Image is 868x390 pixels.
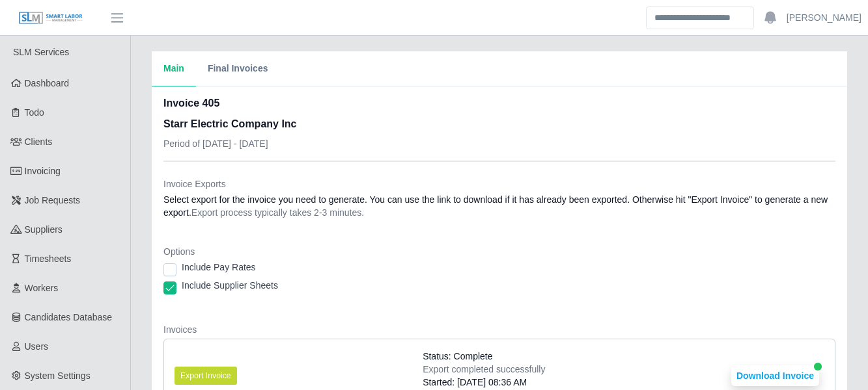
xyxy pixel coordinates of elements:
label: Include Pay Rates [182,261,256,274]
dt: Invoice Exports [163,177,835,190]
span: Clients [25,136,53,147]
dd: Select export for the invoice you need to generate. You can use the link to download if it has al... [163,193,835,219]
input: Search [646,6,754,29]
span: Todo [25,107,44,118]
button: Final Invoices [196,51,280,86]
h2: Invoice 405 [163,96,297,111]
span: System Settings [25,370,91,381]
a: [PERSON_NAME] [787,11,861,25]
span: Dashboard [25,78,70,88]
button: Download Invoice [731,365,819,386]
p: Period of [DATE] - [DATE] [163,137,297,150]
button: Main [152,51,196,86]
h3: Starr Electric Company Inc [163,116,297,132]
button: Export Invoice [175,367,237,385]
span: Export process typically takes 2-3 minutes. [191,207,364,218]
label: Include Supplier Sheets [182,279,278,292]
span: Status: Complete [423,350,492,363]
span: Workers [25,283,59,293]
a: Download Invoice [731,370,819,381]
img: SLM Logo [18,11,83,25]
span: Timesheets [25,253,72,264]
dt: Invoices [163,323,835,336]
div: Export completed successfully [423,363,545,376]
span: Candidates Database [25,312,113,322]
dt: Options [163,245,835,258]
div: Started: [DATE] 08:36 AM [423,376,545,389]
span: Suppliers [25,224,63,235]
span: Users [25,341,49,352]
span: Invoicing [25,166,61,176]
span: SLM Services [13,47,69,57]
span: Job Requests [25,195,81,205]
